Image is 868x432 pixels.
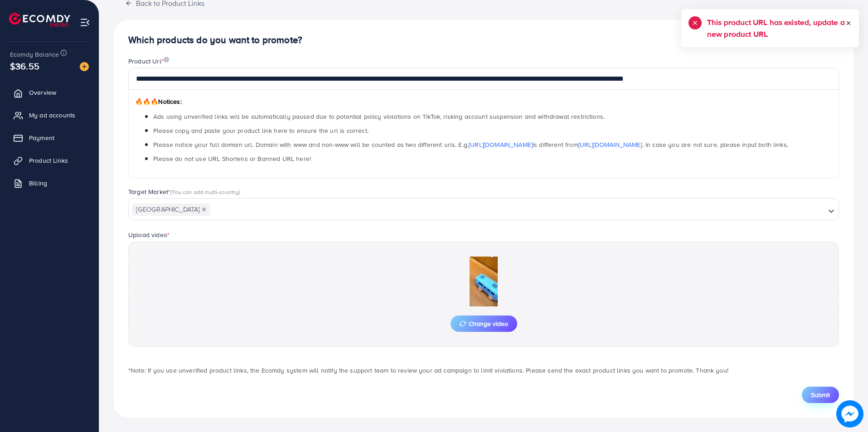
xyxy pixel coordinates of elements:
span: Product Links [29,156,68,165]
label: Target Market [128,187,240,196]
a: Product Links [7,151,92,170]
span: Billing [29,179,47,188]
label: Upload video [128,230,170,239]
label: Product Url [128,57,169,66]
a: [URL][DOMAIN_NAME] [469,140,533,149]
h4: Which products do you want to promote? [128,34,839,46]
div: Search for option [128,198,839,220]
span: Notices: [135,97,182,106]
button: Change video [451,316,517,332]
a: Billing [7,174,92,192]
span: Payment [29,133,54,142]
span: $36.55 [10,59,39,73]
h5: This product URL has existed, update a new product URL [707,16,845,40]
span: Please notice your full domain url. Domain with www and non-www will be counted as two different ... [153,140,788,149]
img: logo [9,13,70,27]
button: Submit [802,387,839,403]
p: *Note: If you use unverified product links, the Ecomdy system will notify the support team to rev... [128,365,839,376]
span: (You can add multi-country) [170,188,240,196]
span: Please do not use URL Shortens or Banned URL here! [153,154,311,163]
a: Payment [7,129,92,147]
span: [GEOGRAPHIC_DATA] [132,204,210,216]
img: image [80,62,89,71]
span: Change video [460,320,508,327]
span: Overview [29,88,56,97]
img: menu [80,17,90,28]
span: Please copy and paste your product link here to ensure the url is correct. [153,126,369,135]
span: My ad accounts [29,111,75,120]
span: Ads using unverified links will be automatically paused due to potential policy violations on Tik... [153,112,605,121]
img: image [836,400,863,427]
a: Overview [7,83,92,102]
a: [URL][DOMAIN_NAME] [578,140,642,149]
img: image [164,57,169,63]
input: Search for option [211,203,824,217]
img: Preview Image [438,257,529,306]
span: Submit [811,390,830,399]
a: My ad accounts [7,106,92,124]
button: Deselect Pakistan [202,207,206,212]
span: Ecomdy Balance [10,50,59,59]
span: 🔥🔥🔥 [135,97,158,106]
